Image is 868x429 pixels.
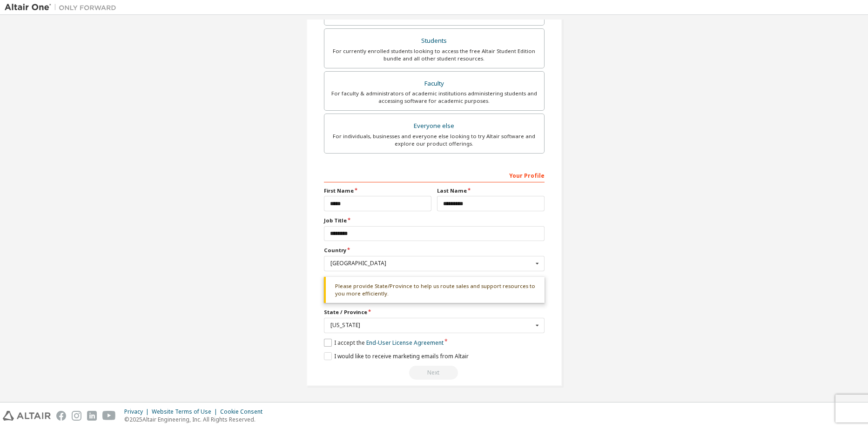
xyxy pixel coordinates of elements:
div: [US_STATE] [330,322,533,328]
div: For currently enrolled students looking to access the free Altair Student Edition bundle and all ... [330,47,538,62]
img: linkedin.svg [87,411,97,421]
label: I accept the [324,339,444,347]
div: For faculty & administrators of academic institutions administering students and accessing softwa... [330,90,538,105]
div: For individuals, businesses and everyone else looking to try Altair software and explore our prod... [330,133,538,147]
div: Everyone else [330,120,538,133]
div: [GEOGRAPHIC_DATA] [330,261,533,266]
p: © 2025 Altair Engineering, Inc. All Rights Reserved. [124,416,268,423]
div: Cookie Consent [220,408,268,416]
a: End-User License Agreement [366,339,444,347]
img: instagram.svg [72,411,81,421]
label: I would like to receive marketing emails from Altair [324,352,469,360]
div: Read and acccept EULA to continue [324,366,545,380]
label: First Name [324,187,431,194]
div: Website Terms of Use [152,408,220,416]
label: State / Province [324,308,545,316]
label: Country [324,247,545,254]
img: Altair One [5,3,121,12]
div: Faculty [330,77,538,90]
img: facebook.svg [56,411,66,421]
div: Students [330,34,538,47]
label: Job Title [324,217,545,224]
img: altair_logo.svg [3,411,51,421]
div: Please provide State/Province to help us route sales and support resources to you more efficiently. [324,277,545,303]
div: Your Profile [324,168,545,182]
div: Privacy [124,408,152,416]
img: youtube.svg [102,411,116,421]
label: Last Name [437,187,545,194]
